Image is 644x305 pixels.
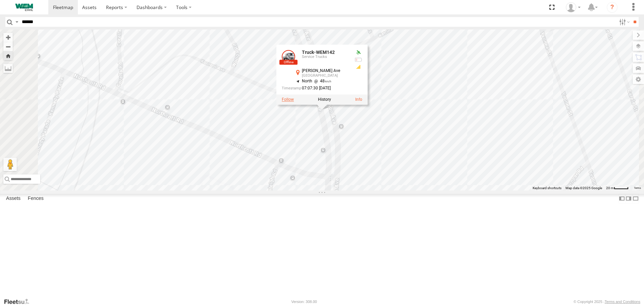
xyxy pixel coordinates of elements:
label: Assets [3,194,24,204]
label: Search Query [14,17,19,27]
span: North [302,79,312,84]
label: Dock Summary Table to the Right [625,194,632,204]
label: Search Filter Options [616,17,631,27]
button: Map Scale: 20 m per 40 pixels [604,186,631,190]
a: Terms (opens in new tab) [634,186,641,189]
span: Map data ©2025 Google [566,186,602,190]
button: Zoom out [3,42,13,51]
div: Robert Towne [563,2,583,12]
label: Fences [24,194,47,204]
div: © Copyright 2025 - [574,300,640,304]
div: Version: 308.00 [291,300,317,304]
i: ? [607,2,618,13]
button: Drag Pegman onto the map to open Street View [3,158,17,171]
img: WEMCivilLogo.svg [7,4,42,11]
a: Visit our Website [4,298,35,305]
div: [GEOGRAPHIC_DATA] [302,74,349,78]
div: Date/time of location update [282,86,349,91]
div: [PERSON_NAME] Ave [302,69,349,73]
label: Dock Summary Table to the Left [619,194,625,204]
span: 48 [312,79,331,84]
a: Terms and Conditions [605,300,640,304]
label: Measure [3,64,13,73]
label: Map Settings [633,75,644,84]
div: Service Trucks [302,55,349,59]
button: Zoom Home [3,51,13,60]
label: Hide Summary Table [632,194,639,204]
label: Realtime tracking of Asset [282,97,294,102]
div: Valid GPS Fix [354,50,362,55]
a: View Asset Details [355,97,362,102]
button: Keyboard shortcuts [533,186,561,190]
label: View Asset History [318,97,331,102]
button: Zoom in [3,33,13,42]
a: Truck-WEM142 [302,50,335,55]
span: 20 m [606,186,614,190]
div: No voltage information received from this device. [354,57,362,63]
div: GSM Signal = 3 [354,65,362,70]
a: View Asset Details [282,50,295,63]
